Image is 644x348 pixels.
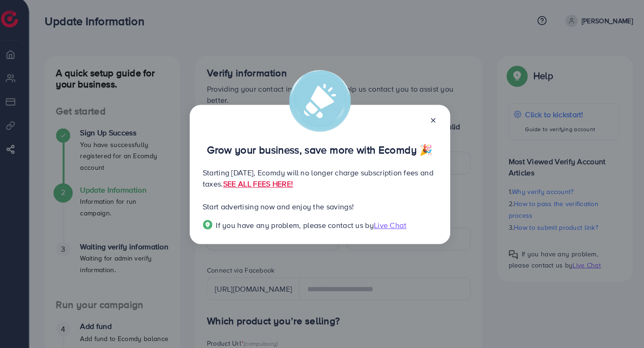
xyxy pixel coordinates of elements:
img: Popup guide [207,219,217,228]
p: Grow your business, save more with Ecomdy 🎉 [207,144,437,155]
a: SEE ALL FEES HERE! [227,178,296,188]
p: Start advertising now and enjoy the savings! [207,200,437,211]
p: Starting [DATE], Ecomdy will no longer charge subscription fees and taxes. [207,167,437,189]
span: If you have any problem, please contact us by [220,219,375,229]
span: Live Chat [375,219,407,229]
iframe: Chat [604,306,637,341]
img: alert [292,72,352,132]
